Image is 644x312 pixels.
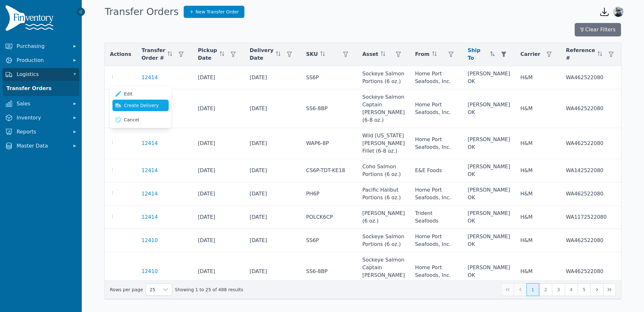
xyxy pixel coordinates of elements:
[193,252,244,291] td: [DATE]
[301,229,357,252] td: SS6P
[561,206,622,229] td: WA1172522080
[142,140,158,147] a: 12414
[142,167,158,174] a: 12414
[301,252,357,291] td: SS6-8BP
[245,229,301,252] td: [DATE]
[17,57,68,64] span: Production
[410,229,463,252] td: Home Port Seafoods, Inc.
[515,252,561,291] td: H&M
[112,100,169,111] a: Create Delivery
[515,159,561,182] td: H&M
[410,252,463,291] td: Home Port Seafoods, Inc.
[578,283,590,296] button: Page 5
[603,283,616,296] button: Last Page
[193,229,244,252] td: [DATE]
[112,114,169,126] button: Cancel
[520,50,540,58] span: Carrier
[357,229,410,252] td: Sockeye Salmon Portions (6 oz.)
[362,50,378,58] span: Asset
[3,68,79,81] button: Logistics
[552,283,565,296] button: Page 3
[357,89,410,128] td: Sockeye Salmon Captain [PERSON_NAME] (6-8 oz.)
[193,128,244,159] td: [DATE]
[142,268,158,275] a: 12410
[184,6,244,18] a: New Transfer Order
[142,47,165,62] span: Transfer Order #
[245,206,301,229] td: [DATE]
[245,128,301,159] td: [DATE]
[410,128,463,159] td: Home Port Seafoods, Inc.
[142,237,158,244] a: 12410
[193,159,244,182] td: [DATE]
[245,252,301,291] td: [DATE]
[193,182,244,206] td: [DATE]
[4,82,78,95] a: Transfer Orders
[301,206,357,229] td: POLCK6CP
[3,111,79,124] button: Inventory
[110,50,131,58] span: Actions
[3,40,79,53] button: Purchasing
[245,182,301,206] td: [DATE]
[561,229,622,252] td: WA462522080
[301,159,357,182] td: CS6P-TDT-KE18
[17,114,68,122] span: Inventory
[250,47,274,62] span: Delivery Date
[515,66,561,89] td: H&M
[410,66,463,89] td: Home Port Seafoods, Inc.
[613,7,624,17] img: Karina Wright
[301,66,357,89] td: SS6P
[463,66,515,89] td: [PERSON_NAME] OK
[415,50,429,58] span: From
[357,159,410,182] td: Coho Salmon Portions (6 oz.)
[357,252,410,291] td: Sockeye Salmon Captain [PERSON_NAME] (6-8 oz.)
[565,283,578,296] button: Page 4
[463,159,515,182] td: [PERSON_NAME] OK
[463,182,515,206] td: [PERSON_NAME] OK
[245,66,301,89] td: [DATE]
[410,159,463,182] td: E&E Foods
[193,89,244,128] td: [DATE]
[17,128,68,136] span: Reports
[193,206,244,229] td: [DATE]
[193,66,244,89] td: [DATE]
[245,159,301,182] td: [DATE]
[575,23,621,36] button: Clear Filters
[195,9,239,15] span: New Transfer Order
[561,182,622,206] td: WA462522080
[198,47,217,62] span: Pickup Date
[142,190,158,198] a: 12414
[245,89,301,128] td: [DATE]
[3,97,79,110] button: Sales
[561,66,622,89] td: WA462522080
[3,140,79,152] button: Master Data
[142,74,158,81] a: 12414
[357,128,410,159] td: Wild [US_STATE] [PERSON_NAME] Fillet (6-8 oz.)
[463,206,515,229] td: [PERSON_NAME] OK
[410,89,463,128] td: Home Port Seafoods, Inc.
[590,283,603,296] button: Next Page
[175,286,243,293] span: Showing 1 to 25 of 488 results
[146,284,159,295] span: Rows per page
[539,283,552,296] button: Page 2
[306,50,318,58] span: SKU
[468,47,488,62] span: Ship To
[463,252,515,291] td: [PERSON_NAME] OK
[17,42,68,50] span: Purchasing
[301,89,357,128] td: SS6-8BP
[463,229,515,252] td: [PERSON_NAME] OK
[561,159,622,182] td: WA142522080
[463,89,515,128] td: [PERSON_NAME] OK
[17,142,68,150] span: Master Data
[3,126,79,138] button: Reports
[357,66,410,89] td: Sockeye Salmon Portions (6 oz.)
[5,5,56,34] img: Finventory
[515,229,561,252] td: H&M
[515,128,561,159] td: H&M
[566,47,595,62] span: Reference #
[561,89,622,128] td: WA462522080
[515,89,561,128] td: H&M
[515,206,561,229] td: H&M
[142,213,158,221] a: 12414
[357,182,410,206] td: Pacific Halibut Portions (6 oz.)
[112,88,169,100] a: Edit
